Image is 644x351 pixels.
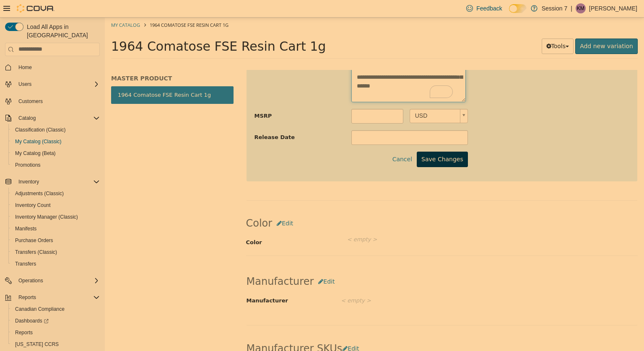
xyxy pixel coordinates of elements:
[312,134,363,150] button: Save Changes
[589,3,637,13] p: [PERSON_NAME]
[135,218,236,229] label: Color
[18,178,39,185] span: Inventory
[8,147,103,159] button: My Catalog (Beta)
[8,235,103,246] button: Purchase Orders
[12,137,65,147] a: My Catalog (Classic)
[18,277,43,284] span: Operations
[15,341,59,348] span: [US_STATE] CCRS
[8,223,103,235] button: Manifests
[12,328,36,338] a: Reports
[8,258,103,270] button: Transfers
[18,294,36,301] span: Reports
[15,214,78,220] span: Inventory Manager (Classic)
[17,4,55,13] img: Cova
[15,113,39,123] button: Catalog
[15,276,47,286] button: Operations
[571,3,572,13] p: |
[23,23,100,39] span: Load All Apps in [GEOGRAPHIC_DATA]
[15,79,35,89] button: Users
[12,212,100,222] span: Inventory Manager (Classic)
[12,247,100,257] span: Transfers (Classic)
[18,115,36,121] span: Catalog
[12,125,69,135] a: Classification (Classic)
[8,303,103,315] button: Canadian Compliance
[305,92,352,105] span: USD
[12,188,67,199] a: Adjustments (Classic)
[15,162,41,168] span: Promotions
[470,21,533,36] a: Add new variation
[15,96,100,106] span: Customers
[18,64,32,71] span: Home
[542,3,567,13] p: Session 7
[8,327,103,338] button: Reports
[305,91,363,106] a: USD
[12,259,39,269] a: Transfers
[142,280,183,286] span: Manufacturer
[12,235,57,245] a: Purchase Orders
[242,218,273,226] div: < empty >
[142,256,533,272] h2: Manufacturer
[2,176,103,188] button: Inventory
[8,136,103,147] button: My Catalog (Classic)
[150,95,167,101] span: MSRP
[15,96,46,106] a: Customers
[15,249,57,256] span: Transfers (Classic)
[12,212,81,222] a: Inventory Manager (Classic)
[150,116,190,123] span: Release Date
[209,256,234,272] button: Edit
[2,292,103,303] button: Reports
[437,21,469,36] button: Tools
[12,247,60,257] a: Transfers (Classic)
[8,315,103,327] a: Dashboards
[12,328,100,338] span: Reports
[142,323,259,339] h2: Manufacturer SKUs
[237,323,259,339] button: Edit
[15,62,35,72] a: Home
[15,292,39,302] button: Reports
[15,276,100,286] span: Operations
[476,4,502,13] span: Feedback
[15,317,49,324] span: Dashboards
[15,150,56,157] span: My Catalog (Beta)
[12,137,100,147] span: My Catalog (Classic)
[167,198,193,214] button: Edit
[12,125,100,135] span: Classification (Classic)
[15,329,33,336] span: Reports
[12,339,62,349] a: [US_STATE] CCRS
[12,224,40,234] a: Manifests
[15,306,65,312] span: Canadian Compliance
[12,316,52,326] a: Dashboards
[12,259,100,269] span: Transfers
[2,112,103,124] button: Catalog
[12,188,100,199] span: Adjustments (Classic)
[105,18,644,351] iframe: To enrich screen reader interactions, please activate Accessibility in Grammarly extension settings
[8,159,103,171] button: Promotions
[15,126,66,133] span: Classification (Classic)
[576,3,586,13] div: Kate McCarthy
[15,62,100,72] span: Home
[2,275,103,286] button: Operations
[12,304,68,314] a: Canadian Compliance
[8,211,103,223] button: Inventory Manager (Classic)
[2,78,103,90] button: Users
[15,202,51,209] span: Inventory Count
[15,79,100,89] span: Users
[577,3,584,13] span: KM
[8,338,103,350] button: [US_STATE] CCRS
[8,124,103,136] button: Classification (Classic)
[18,81,31,88] span: Users
[15,292,100,302] span: Reports
[12,148,59,158] a: My Catalog (Beta)
[8,188,103,199] button: Adjustments (Classic)
[12,224,100,234] span: Manifests
[15,138,62,145] span: My Catalog (Classic)
[12,148,100,158] span: My Catalog (Beta)
[509,4,527,13] input: Dark Mode
[287,134,312,150] button: Cancel
[15,190,64,197] span: Adjustments (Classic)
[15,113,100,123] span: Catalog
[15,177,42,187] button: Inventory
